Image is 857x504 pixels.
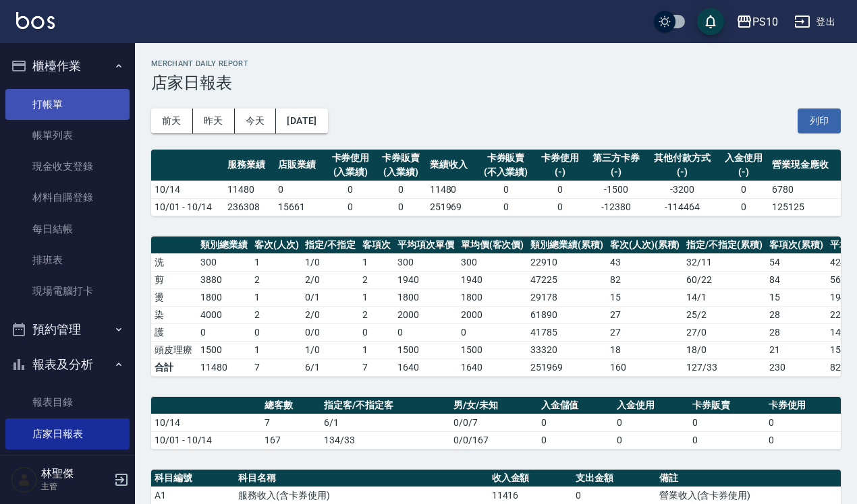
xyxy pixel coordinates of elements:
[151,150,841,216] table: a dense table
[41,480,110,493] p: 主管
[394,323,458,341] td: 0
[683,288,766,306] td: 14 / 1
[321,431,450,449] td: 134/33
[261,414,321,431] td: 7
[683,306,766,323] td: 25 / 2
[275,150,325,181] th: 店販業績
[275,198,325,216] td: 15661
[394,237,458,254] th: 平均項次單價
[765,414,841,431] td: 0
[458,306,528,323] td: 2000
[325,181,376,198] td: 0
[789,9,841,34] button: 登出
[359,323,394,341] td: 0
[151,470,235,487] th: 科目編號
[527,271,607,288] td: 47225
[359,253,394,271] td: 1
[585,181,646,198] td: -1500
[5,245,130,276] a: 排班表
[302,323,359,341] td: 0 / 0
[359,358,394,376] td: 7
[224,181,275,198] td: 11480
[426,181,477,198] td: 11480
[151,431,261,449] td: 10/01 - 10/14
[607,288,684,306] td: 15
[325,198,376,216] td: 0
[359,306,394,323] td: 2
[766,253,827,271] td: 54
[722,151,766,165] div: 入金使用
[683,271,766,288] td: 60 / 22
[766,323,827,341] td: 28
[607,341,684,358] td: 18
[235,108,277,133] button: 今天
[394,306,458,323] td: 2000
[450,431,537,449] td: 0/0/167
[766,271,827,288] td: 84
[251,237,302,254] th: 客次(人次)
[5,151,130,182] a: 現金收支登錄
[535,181,586,198] td: 0
[697,8,724,35] button: save
[302,237,359,254] th: 指定/不指定
[683,341,766,358] td: 18 / 0
[656,486,841,504] td: 營業收入(含卡券使用)
[394,288,458,306] td: 1800
[251,253,302,271] td: 1
[489,486,572,504] td: 11416
[197,237,251,254] th: 類別總業績
[394,253,458,271] td: 300
[572,486,656,504] td: 0
[394,341,458,358] td: 1500
[489,470,572,487] th: 收入金額
[766,341,827,358] td: 21
[527,237,607,254] th: 類別總業績(累積)
[302,271,359,288] td: 2 / 0
[527,341,607,358] td: 33320
[151,271,197,288] td: 剪
[538,151,582,165] div: 卡券使用
[476,181,534,198] td: 0
[458,288,528,306] td: 1800
[302,306,359,323] td: 2 / 0
[607,358,684,376] td: 160
[5,182,130,213] a: 材料自購登錄
[5,214,130,245] a: 每日結帳
[151,59,841,68] h2: Merchant Daily Report
[394,271,458,288] td: 1940
[731,8,783,36] button: PS10
[151,73,841,92] h3: 店家日報表
[450,414,537,431] td: 0/0/7
[607,323,684,341] td: 27
[276,108,327,133] button: [DATE]
[752,13,778,30] div: PS10
[527,323,607,341] td: 41785
[613,414,689,431] td: 0
[588,165,643,179] div: (-)
[359,237,394,254] th: 客項次
[11,466,38,493] img: Person
[458,253,528,271] td: 300
[251,358,302,376] td: 7
[607,306,684,323] td: 27
[5,387,130,418] a: 報表目錄
[538,431,613,449] td: 0
[379,151,423,165] div: 卡券販賣
[722,165,766,179] div: (-)
[151,486,235,504] td: A1
[376,181,426,198] td: 0
[527,306,607,323] td: 61890
[261,397,321,414] th: 總客數
[235,486,489,504] td: 服務收入(含卡券使用)
[607,271,684,288] td: 82
[41,467,110,480] h5: 林聖傑
[527,288,607,306] td: 29178
[5,89,130,120] a: 打帳單
[476,198,534,216] td: 0
[321,397,450,414] th: 指定客/不指定客
[197,323,251,341] td: 0
[224,198,275,216] td: 236308
[251,271,302,288] td: 2
[650,151,715,165] div: 其他付款方式
[359,341,394,358] td: 1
